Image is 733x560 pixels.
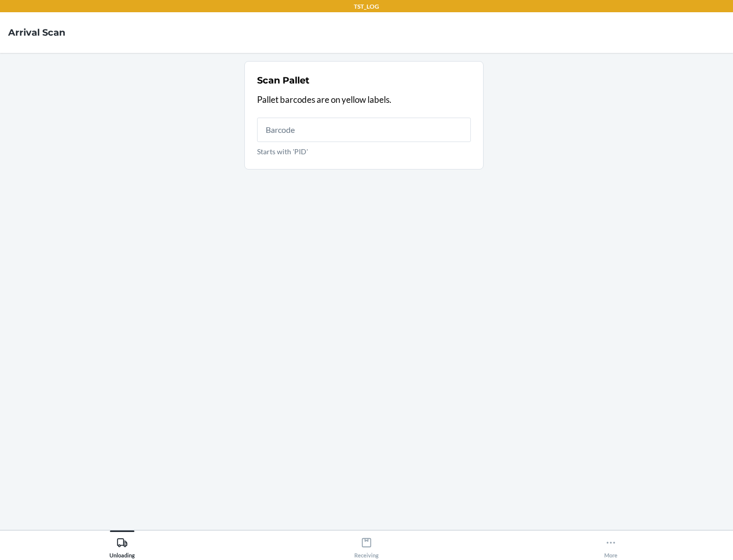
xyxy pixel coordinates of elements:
div: Receiving [354,533,379,558]
h4: Arrival Scan [8,26,65,39]
p: Pallet barcodes are on yellow labels. [257,93,471,106]
input: Starts with 'PID' [257,118,471,142]
p: TST_LOG [354,2,379,11]
button: Receiving [244,530,489,558]
div: More [604,533,617,558]
h2: Scan Pallet [257,74,309,87]
div: Unloading [109,533,135,558]
p: Starts with 'PID' [257,146,471,157]
button: More [489,530,733,558]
